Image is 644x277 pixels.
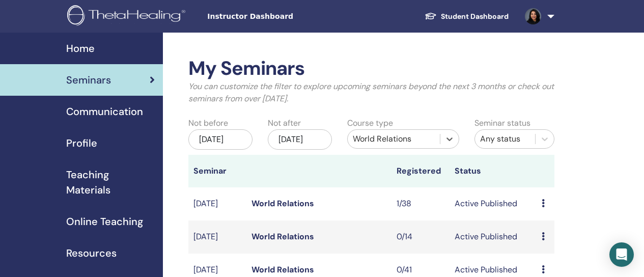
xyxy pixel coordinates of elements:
[391,220,450,254] td: 0/14
[66,214,143,229] span: Online Teaching
[251,198,314,209] a: World Relations
[207,11,360,22] span: Instructor Dashboard
[251,264,314,275] a: World Relations
[525,8,541,24] img: default.jpg
[347,117,393,129] label: Course type
[67,5,189,28] img: logo.png
[425,12,437,20] img: graduation-cap-white.svg
[188,117,228,129] label: Not before
[66,41,95,56] span: Home
[391,155,450,187] th: Registered
[251,231,314,242] a: World Relations
[480,133,530,145] div: Any status
[188,80,554,105] p: You can customize the filter to explore upcoming seminars beyond the next 3 months or check out s...
[66,135,97,151] span: Profile
[450,187,537,220] td: Active Published
[391,187,450,220] td: 1/38
[66,245,117,261] span: Resources
[450,220,537,254] td: Active Published
[66,72,111,88] span: Seminars
[353,133,435,145] div: World Relations
[268,117,301,129] label: Not after
[188,155,246,187] th: Seminar
[188,129,253,150] div: [DATE]
[188,57,554,80] h2: My Seminars
[450,155,537,187] th: Status
[609,242,634,267] div: Open Intercom Messenger
[66,167,155,198] span: Teaching Materials
[474,117,530,129] label: Seminar status
[416,7,517,26] a: Student Dashboard
[268,129,332,150] div: [DATE]
[66,104,143,119] span: Communication
[188,187,246,220] td: [DATE]
[188,220,246,254] td: [DATE]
